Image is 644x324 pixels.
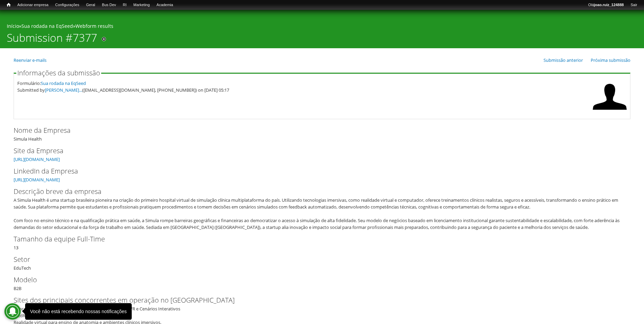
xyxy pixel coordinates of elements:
div: A Simula Health é uma startup brasileira pioneira na criação do primeiro hospital virtual de simu... [14,197,626,231]
a: Academia [153,2,177,8]
a: Sua rodada na EqSeed [41,80,86,86]
a: Webform results [75,23,113,29]
label: Tamanho da equipe Full-Time [14,234,619,244]
div: Formulário: [17,80,589,87]
label: Sites dos principais concorrentes em operação no [GEOGRAPHIC_DATA] [14,295,619,305]
a: Geral [82,2,98,8]
a: Sua rodada na EqSeed [21,23,73,29]
div: EduTech [14,254,630,271]
label: Modelo [14,275,619,285]
label: LinkedIn da Empresa [14,166,619,176]
div: Submitted by ([EMAIL_ADDRESS][DOMAIN_NAME], [PHONE_NUMBER]) on [DATE] 05:17 [17,87,589,93]
a: Configurações [52,2,83,8]
a: [URL][DOMAIN_NAME] [14,177,60,183]
a: Início [3,2,14,8]
a: Início [7,23,19,29]
a: Reenviar e-mails [14,57,47,63]
div: 13 [14,234,630,251]
a: Marketing [130,2,153,8]
div: » » [7,23,637,31]
a: Bus Dev [98,2,119,8]
img: Foto de Ana Paula Almeida Corrêa [593,80,627,114]
legend: Informações da submissão [16,70,101,76]
a: Submissão anterior [544,57,583,63]
h1: Submission #7377 [7,31,97,48]
label: Site da Empresa [14,146,619,156]
label: Nome da Empresa [14,125,619,136]
label: Setor [14,254,619,265]
a: Olájoao.ruiz_124888 [585,2,627,8]
div: Simula Health [14,125,630,142]
a: RI [119,2,130,8]
strong: joao.ruiz_124888 [594,3,624,7]
label: Descrição breve da empresa [14,186,619,197]
span: Início [7,2,11,7]
a: [PERSON_NAME]... [45,87,82,93]
a: [URL][DOMAIN_NAME] [14,156,60,162]
a: Adicionar empresa [14,2,52,8]
a: Ver perfil do usuário. [593,109,627,115]
a: Sair [627,2,641,8]
div: B2B [14,275,630,292]
div: Você não está recebendo nossas notificações [30,308,127,315]
a: Próxima submissão [591,57,630,63]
